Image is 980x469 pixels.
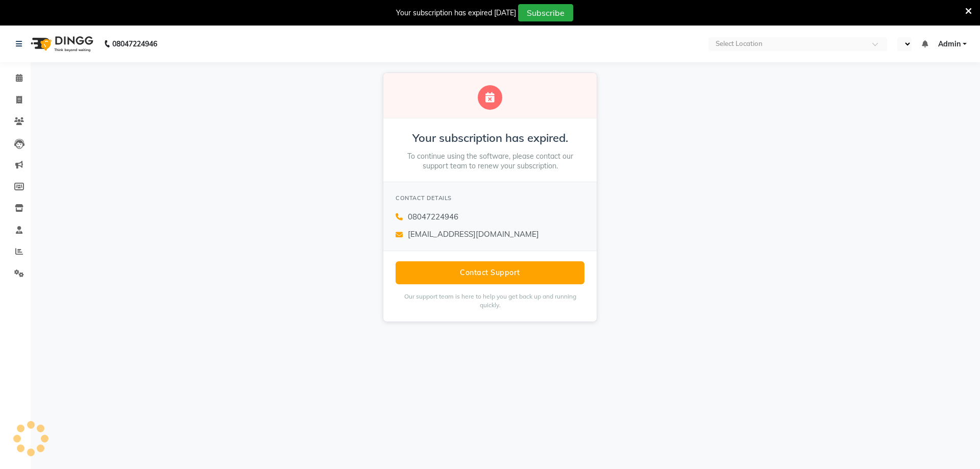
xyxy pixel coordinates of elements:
[396,292,584,310] p: Our support team is here to help you get back up and running quickly.
[408,229,539,240] span: [EMAIL_ADDRESS][DOMAIN_NAME]
[396,8,516,18] div: Your subscription has expired [DATE]
[396,131,584,145] h2: Your subscription has expired.
[518,4,573,21] button: Subscribe
[26,30,96,58] img: logo
[396,261,584,284] button: Contact Support
[396,194,452,202] span: CONTACT DETAILS
[396,152,584,171] p: To continue using the software, please contact our support team to renew your subscription.
[408,211,458,223] span: 08047224946
[112,30,157,58] b: 08047224946
[938,39,961,50] span: Admin
[716,39,763,49] div: Select Location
